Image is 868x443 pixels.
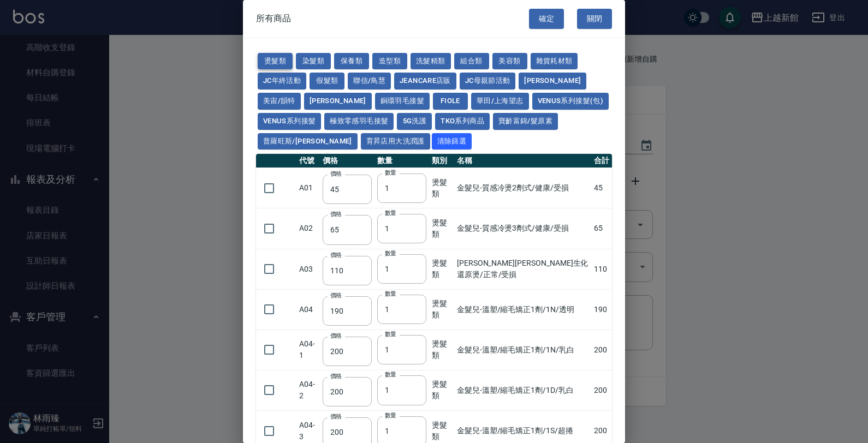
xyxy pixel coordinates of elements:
[296,370,320,410] td: A04-2
[591,289,612,330] td: 190
[385,330,396,338] label: 數量
[348,73,391,89] button: 聯信/鳥慧
[531,53,578,70] button: 雜貨耗材類
[330,210,342,218] label: 價格
[454,154,591,168] th: 名稱
[454,249,591,289] td: [PERSON_NAME][PERSON_NAME]生化還原燙/正常/受損
[492,53,527,70] button: 美容類
[296,208,320,249] td: A02
[429,208,454,249] td: 燙髮類
[330,372,342,380] label: 價格
[454,330,591,370] td: 金髮兒-溫塑/縮毛矯正1劑/1N/乳白
[532,93,609,110] button: Venus系列接髮(包)
[493,113,558,130] button: 寶齡富錦/髮原素
[372,53,407,70] button: 造型類
[429,249,454,289] td: 燙髮類
[296,330,320,370] td: A04-1
[591,168,612,208] td: 45
[258,73,306,89] button: JC年終活動
[330,412,342,421] label: 價格
[591,249,612,289] td: 110
[454,208,591,249] td: 金髮兒-質感冷燙3劑式/健康/受損
[429,289,454,330] td: 燙髮類
[411,53,451,70] button: 洗髮精類
[385,249,396,258] label: 數量
[258,113,321,130] button: Venus系列接髮
[471,93,529,110] button: 華田/上海望志
[460,73,516,89] button: JC母親節活動
[324,113,394,130] button: 極致零感羽毛接髮
[258,53,293,70] button: 燙髮類
[320,154,374,168] th: 價格
[296,154,320,168] th: 代號
[433,93,468,110] button: FIOLE
[385,169,396,177] label: 數量
[591,370,612,410] td: 200
[258,93,301,110] button: 美宙/韻特
[397,113,432,130] button: 5G洗護
[454,53,489,70] button: 組合類
[429,330,454,370] td: 燙髮類
[296,249,320,289] td: A03
[361,133,430,150] button: 育昇店用大洗潤護
[429,168,454,208] td: 燙髮類
[296,289,320,330] td: A04
[258,133,358,150] button: 普羅旺斯/[PERSON_NAME]
[330,291,342,300] label: 價格
[330,170,342,178] label: 價格
[591,208,612,249] td: 65
[432,133,472,150] button: 清除篩選
[394,73,456,89] button: JeanCare店販
[334,53,369,70] button: 保養類
[385,370,396,379] label: 數量
[519,73,586,89] button: [PERSON_NAME]
[454,168,591,208] td: 金髮兒-質感冷燙2劑式/健康/受損
[310,73,344,89] button: 假髮類
[385,411,396,420] label: 數量
[577,9,612,29] button: 關閉
[429,154,454,168] th: 類別
[256,13,291,24] span: 所有商品
[296,168,320,208] td: A01
[330,251,342,259] label: 價格
[591,330,612,370] td: 200
[374,154,429,168] th: 數量
[385,290,396,298] label: 數量
[429,370,454,410] td: 燙髮類
[330,332,342,340] label: 價格
[385,209,396,217] label: 數量
[435,113,490,130] button: TKO系列商品
[454,370,591,410] td: 金髮兒-溫塑/縮毛矯正1劑/1D/乳白
[304,93,372,110] button: [PERSON_NAME]
[296,53,331,70] button: 染髮類
[529,9,564,29] button: 確定
[454,289,591,330] td: 金髮兒-溫塑/縮毛矯正1劑/1N/透明
[591,154,612,168] th: 合計
[375,93,430,110] button: 銅環羽毛接髮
